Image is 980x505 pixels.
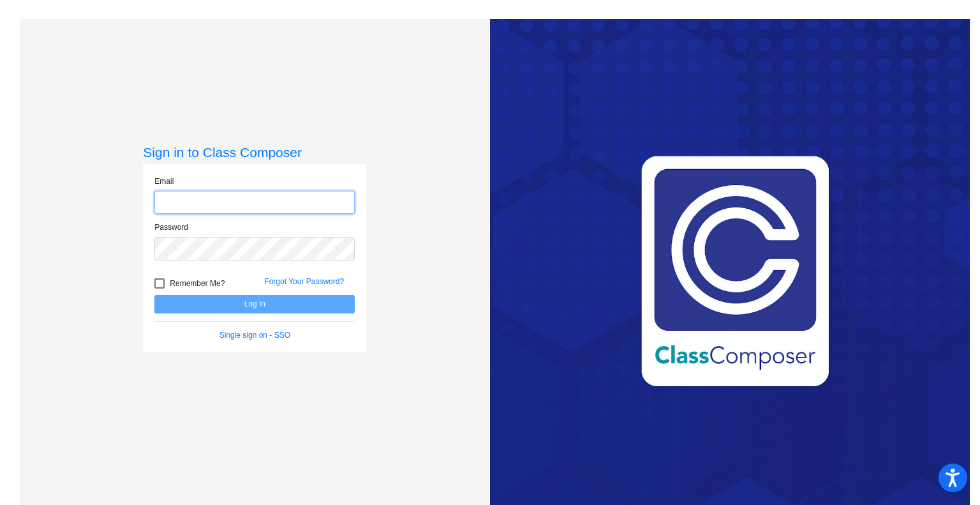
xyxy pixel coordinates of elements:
label: Email [154,176,174,187]
button: Log In [154,295,355,313]
label: Password [154,222,188,233]
span: Remember Me? [170,276,225,291]
a: Single sign on - SSO [219,331,290,340]
a: Forgot Your Password? [264,277,344,286]
h3: Sign in to Class Composer [143,144,366,160]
